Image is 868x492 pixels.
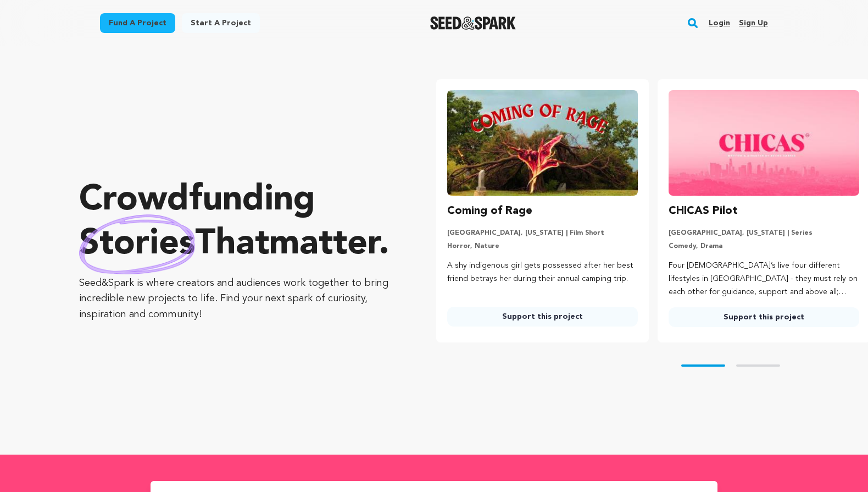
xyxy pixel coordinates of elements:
p: Comedy, Drama [669,242,859,251]
a: Support this project [447,307,638,327]
span: matter [269,227,379,262]
h3: Coming of Rage [447,202,532,220]
p: [GEOGRAPHIC_DATA], [US_STATE] | Film Short [447,229,638,237]
img: CHICAS Pilot image [669,90,859,196]
p: [GEOGRAPHIC_DATA], [US_STATE] | Series [669,229,859,237]
a: Support this project [669,307,859,327]
a: Fund a project [100,13,175,33]
a: Seed&Spark Homepage [430,16,516,30]
p: Seed&Spark is where creators and audiences work together to bring incredible new projects to life... [79,275,392,323]
a: Start a project [182,13,260,33]
p: Horror, Nature [447,242,638,251]
img: Seed&Spark Logo Dark Mode [430,16,516,30]
a: Sign up [739,14,768,32]
a: Login [709,14,730,32]
p: Crowdfunding that . [79,179,392,267]
p: Four [DEMOGRAPHIC_DATA]’s live four different lifestyles in [GEOGRAPHIC_DATA] - they must rely on... [669,259,859,298]
img: hand sketched image [79,214,195,274]
img: Coming of Rage image [447,90,638,196]
p: A shy indigenous girl gets possessed after her best friend betrays her during their annual campin... [447,259,638,286]
h3: CHICAS Pilot [669,202,738,220]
